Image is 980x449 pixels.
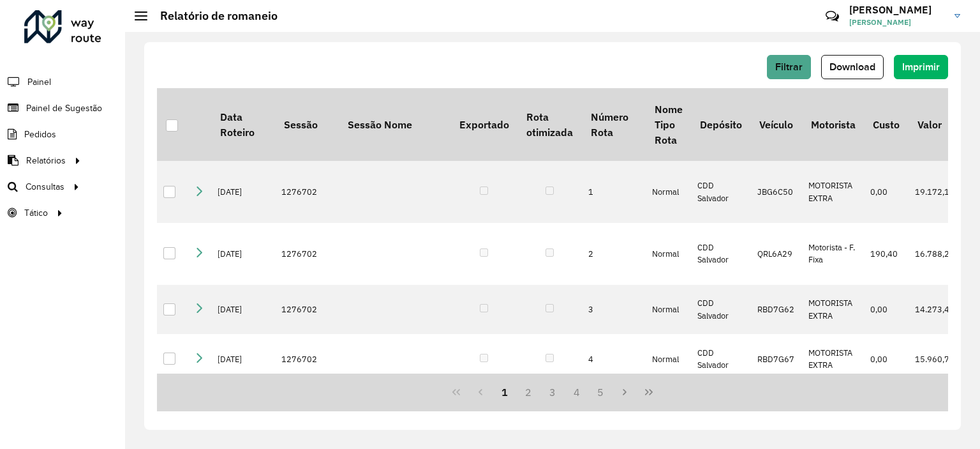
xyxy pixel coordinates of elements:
td: 3 [582,285,646,335]
td: CDD Salvador [691,285,750,335]
span: Filtrar [775,61,803,72]
th: Data Roteiro [211,88,275,161]
button: Imprimir [894,55,948,79]
button: 2 [516,380,540,404]
span: Painel de Sugestão [26,102,102,115]
th: Valor [909,88,961,161]
td: 2 [582,223,646,285]
td: CDD Salvador [691,161,750,223]
td: 0,00 [864,334,908,384]
td: Normal [646,285,691,335]
button: Next Page [612,380,637,404]
button: Download [821,55,884,79]
th: Rota otimizada [517,88,581,161]
td: 1276702 [275,223,339,285]
td: Normal [646,223,691,285]
button: 5 [589,380,613,404]
td: Normal [646,334,691,384]
th: Sessão [275,88,339,161]
h3: [PERSON_NAME] [849,4,945,16]
td: 4 [582,334,646,384]
th: Número Rota [582,88,646,161]
td: MOTORISTA EXTRA [802,334,864,384]
th: Nome Tipo Rota [646,88,691,161]
td: 16.788,29 [909,223,961,285]
td: RBD7G67 [751,334,802,384]
button: 1 [493,380,517,404]
td: [DATE] [211,161,275,223]
td: 1276702 [275,285,339,335]
span: Imprimir [902,61,940,72]
th: Veículo [751,88,802,161]
button: Filtrar [767,55,811,79]
span: Consultas [26,180,64,194]
td: CDD Salvador [691,334,750,384]
span: Pedidos [24,128,56,141]
td: 190,40 [864,223,908,285]
td: 19.172,18 [909,161,961,223]
span: [PERSON_NAME] [849,17,945,28]
td: [DATE] [211,223,275,285]
td: 0,00 [864,285,908,335]
button: 3 [540,380,565,404]
td: JBG6C50 [751,161,802,223]
td: 14.273,43 [909,285,961,335]
td: MOTORISTA EXTRA [802,161,864,223]
th: Exportado [450,88,517,161]
button: Last Page [637,380,661,404]
td: 1 [582,161,646,223]
a: Contato Rápido [819,3,846,30]
td: Motorista - F. Fixa [802,223,864,285]
td: Normal [646,161,691,223]
td: 1276702 [275,334,339,384]
td: 0,00 [864,161,908,223]
button: 4 [565,380,589,404]
span: Download [829,61,875,72]
td: 1276702 [275,161,339,223]
td: [DATE] [211,285,275,335]
h2: Relatório de romaneio [147,9,278,23]
td: MOTORISTA EXTRA [802,285,864,335]
span: Relatórios [26,154,66,167]
span: Tático [24,206,48,220]
td: QRL6A29 [751,223,802,285]
td: CDD Salvador [691,223,750,285]
th: Depósito [691,88,750,161]
th: Custo [864,88,908,161]
td: 15.960,74 [909,334,961,384]
span: Painel [27,75,51,89]
td: RBD7G62 [751,285,802,335]
th: Sessão Nome [339,88,450,161]
th: Motorista [802,88,864,161]
td: [DATE] [211,334,275,384]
